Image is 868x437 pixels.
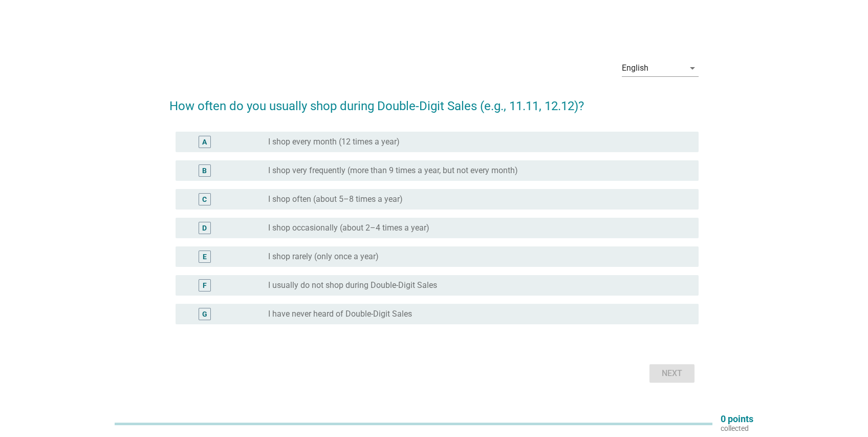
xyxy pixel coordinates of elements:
p: collected [721,424,753,433]
label: I shop often (about 5–8 times a year) [268,194,403,204]
label: I shop every month (12 times a year) [268,137,400,147]
div: E [203,251,207,262]
label: I shop very frequently (more than 9 times a year, but not every month) [268,165,518,176]
div: F [203,280,207,290]
label: I shop rarely (only once a year) [268,252,379,262]
label: I shop occasionally (about 2–4 times a year) [268,223,429,233]
div: G [202,308,207,319]
label: I have never heard of Double-Digit Sales [268,309,412,319]
div: B [202,165,207,176]
label: I usually do not shop during Double-Digit Sales [268,280,437,290]
div: C [202,194,207,204]
div: D [202,222,207,233]
h2: How often do you usually shop during Double-Digit Sales (e.g., 11.11, 12.12)? [169,87,699,115]
div: A [202,136,207,147]
p: 0 points [721,414,753,424]
div: English [622,64,648,73]
i: arrow_drop_down [686,62,699,74]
